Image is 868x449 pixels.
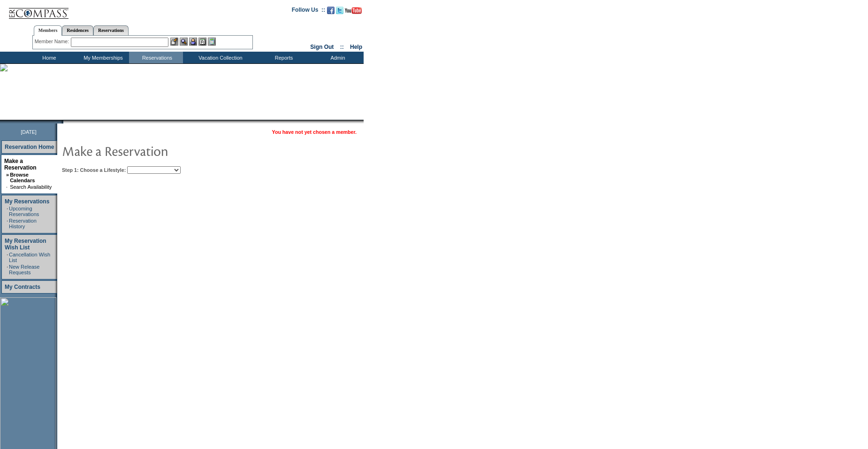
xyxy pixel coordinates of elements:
a: My Reservations [5,198,49,205]
img: blank.gif [63,120,64,124]
b: Step 1: Choose a Lifestyle: [62,167,126,173]
td: Vacation Collection [183,52,256,63]
a: Members [34,25,62,36]
div: Member Name: [35,38,71,46]
img: b_edit.gif [170,38,178,46]
a: Reservation History [9,218,37,229]
img: promoShadowLeftCorner.gif [60,120,63,124]
img: b_calculator.gif [208,38,216,46]
span: [DATE] [21,129,37,135]
td: Follow Us :: [292,6,325,17]
a: Make a Reservation [4,158,37,171]
td: · [6,184,9,190]
td: · [7,264,8,275]
b: » [6,172,9,178]
td: Home [21,52,75,63]
a: Cancellation Wish List [9,252,50,263]
img: View [180,38,188,46]
img: Subscribe to our YouTube Channel [345,7,362,14]
a: Reservations [93,25,129,35]
a: Follow us on Twitter [336,9,343,15]
a: Reservation Home [5,144,54,150]
a: My Contracts [5,284,40,290]
a: Browse Calendars [10,172,35,183]
img: Become our fan on Facebook [327,7,335,14]
td: My Memberships [75,52,129,63]
span: You have not yet chosen a member. [272,129,357,135]
td: · [7,206,8,217]
a: Upcoming Reservations [9,206,39,217]
td: · [7,218,8,229]
img: Reservations [198,38,206,46]
a: My Reservation Wish List [5,238,46,251]
a: Residences [62,25,93,35]
a: Subscribe to our YouTube Channel [345,9,362,15]
td: Reports [256,52,310,63]
a: New Release Requests [9,264,39,275]
td: Reservations [129,52,183,63]
img: Impersonate [189,38,197,46]
a: Search Availability [10,184,52,190]
td: Admin [310,52,364,63]
a: Help [350,44,362,50]
img: Follow us on Twitter [336,7,343,14]
a: Sign Out [310,44,334,50]
a: Become our fan on Facebook [327,9,335,15]
img: pgTtlMakeReservation.gif [62,141,250,160]
td: · [7,252,8,263]
span: :: [340,44,344,50]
